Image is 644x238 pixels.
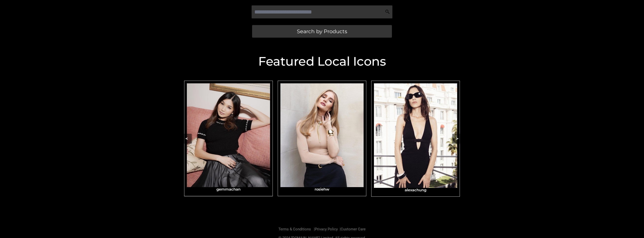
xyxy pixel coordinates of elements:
[252,25,392,38] a: Search by Products
[374,83,457,188] img: alexachung
[278,227,315,231] a: Terms & Conditions |
[297,29,347,34] span: Search by Products
[385,9,390,14] img: Search Icon
[374,188,457,192] h3: alexachung
[280,187,364,192] h3: rosiehw
[182,81,462,197] div: Carousel Navigation
[182,134,192,144] button: <
[278,81,366,196] a: rosiehwrosiehw
[280,83,364,187] img: rosiehw
[184,81,273,196] a: gemmachangemmachan
[187,83,270,187] img: gemmachan
[182,55,462,68] h2: Featured Local Icons​
[452,134,462,144] button: >
[315,227,341,231] a: Privacy Policy |
[341,227,366,231] a: Customer Care
[187,187,270,192] h3: gemmachan
[371,81,460,197] a: alexachungalexachung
